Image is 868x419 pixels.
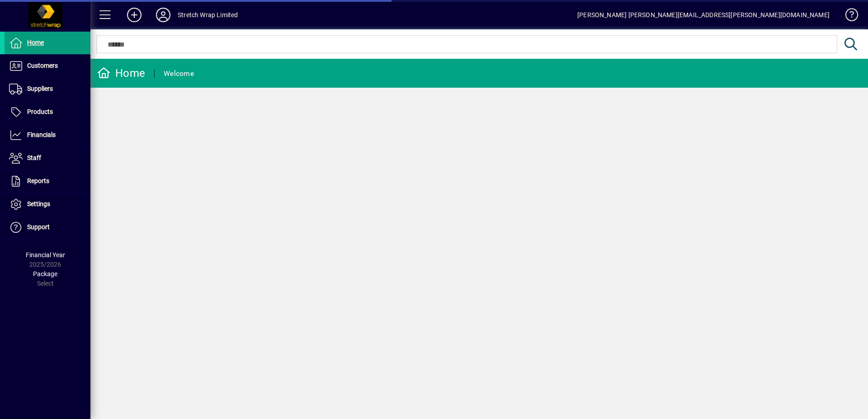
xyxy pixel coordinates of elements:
[178,8,238,22] div: Stretch Wrap Limited
[27,154,41,161] span: Staff
[5,170,90,193] a: Reports
[164,66,194,81] div: Welcome
[27,177,49,184] span: Reports
[27,85,53,92] span: Suppliers
[27,200,50,207] span: Settings
[5,124,90,146] a: Financials
[26,251,65,259] span: Financial Year
[27,223,50,231] span: Support
[5,216,90,239] a: Support
[33,270,57,278] span: Package
[27,62,58,69] span: Customers
[839,2,857,31] a: Knowledge Base
[5,55,90,77] a: Customers
[5,147,90,169] a: Staff
[5,78,90,100] a: Suppliers
[577,8,830,22] div: [PERSON_NAME] [PERSON_NAME][EMAIL_ADDRESS][PERSON_NAME][DOMAIN_NAME]
[5,193,90,216] a: Settings
[27,131,56,138] span: Financials
[27,39,44,46] span: Home
[120,7,149,23] button: Add
[27,108,53,115] span: Products
[97,66,145,80] div: Home
[149,7,178,23] button: Profile
[5,101,90,123] a: Products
